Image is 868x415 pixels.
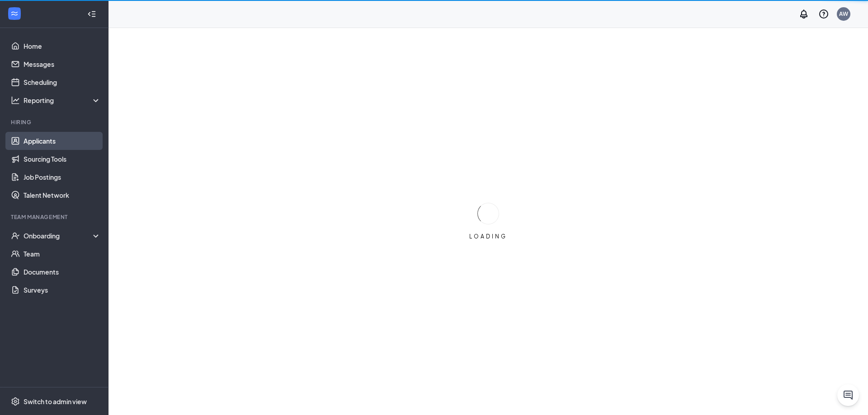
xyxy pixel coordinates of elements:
div: Reporting [24,96,101,105]
div: Onboarding [24,231,93,240]
svg: Notifications [798,9,809,19]
svg: WorkstreamLogo [10,9,19,18]
a: Messages [24,55,101,73]
svg: Collapse [87,9,96,19]
button: ChatActive [837,384,859,406]
a: Team [24,245,101,263]
a: Sourcing Tools [24,150,101,168]
svg: ChatActive [843,390,854,401]
div: Switch to admin view [24,397,87,406]
svg: Settings [11,397,20,406]
svg: QuestionInfo [818,9,829,19]
a: Scheduling [24,73,101,91]
a: Home [24,37,101,55]
a: Documents [24,263,101,281]
div: AW [839,10,848,18]
div: Hiring [11,118,99,126]
a: Surveys [24,281,101,299]
svg: UserCheck [11,231,20,240]
div: Team Management [11,213,99,221]
div: LOADING [466,233,511,240]
a: Applicants [24,132,101,150]
svg: Analysis [11,96,20,105]
a: Job Postings [24,168,101,186]
a: Talent Network [24,186,101,204]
